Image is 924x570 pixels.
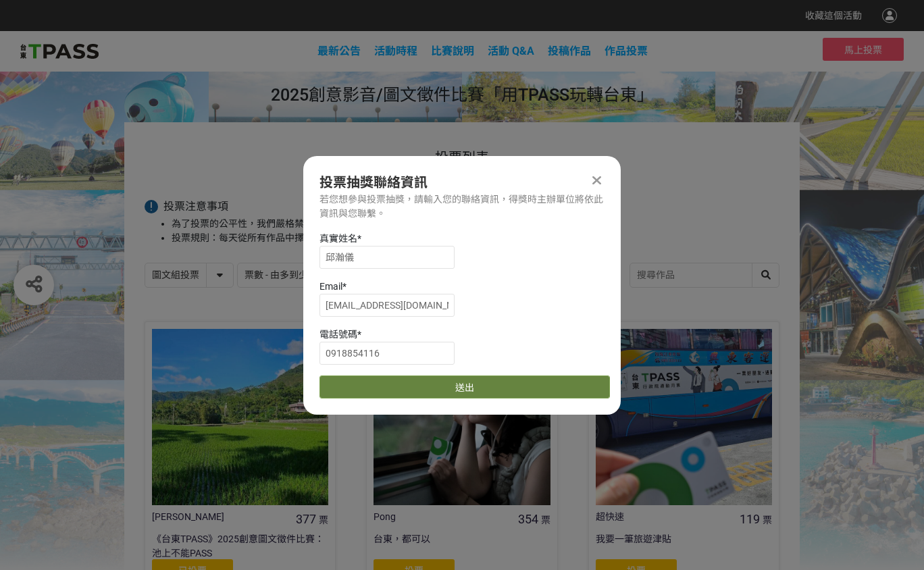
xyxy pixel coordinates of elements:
[605,45,648,57] span: 作品投票
[596,532,772,559] div: 我要一筆旅遊津貼
[172,231,779,245] li: 投票規則：每天從所有作品中擇一投票。
[152,532,328,559] div: 《台東TPASS》2025創意圖文徵件比賽：池上不能PASS
[319,329,357,340] span: 電話號碼
[488,45,534,57] a: 活動 Q&A
[317,45,361,57] a: 最新公告
[20,41,99,61] img: 2025創意影音/圖文徵件比賽「用TPASS玩轉台東」
[374,510,515,524] div: Pong
[271,85,654,105] span: 2025創意影音/圖文徵件比賽「用TPASS玩轉台東」
[823,38,904,61] button: 馬上投票
[518,512,538,526] span: 354
[172,217,779,231] li: 為了投票的公平性，我們嚴格禁止灌票行為，所有投票者皆需經過 LINE 登入認證。
[740,512,760,526] span: 119
[548,45,591,57] span: 投稿作品
[319,515,328,525] span: 票
[319,375,610,398] button: 送出
[145,149,779,165] h1: 投票列表
[374,532,550,559] div: 台東，都可以
[805,10,862,21] span: 收藏這個活動
[596,510,737,524] div: 超快速
[844,45,882,55] span: 馬上投票
[319,281,342,292] span: Email
[163,200,228,213] span: 投票注意事項
[630,263,779,287] input: 搜尋作品
[152,510,293,524] div: [PERSON_NAME]
[763,515,772,525] span: 票
[319,192,605,221] div: 若您想參與投票抽獎，請輸入您的聯絡資訊，得獎時主辦單位將依此資訊與您聯繫。
[374,45,417,57] a: 活動時程
[319,172,605,192] div: 投票抽獎聯絡資訊
[296,512,316,526] span: 377
[541,515,550,525] span: 票
[319,233,357,244] span: 真實姓名
[431,45,474,57] a: 比賽說明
